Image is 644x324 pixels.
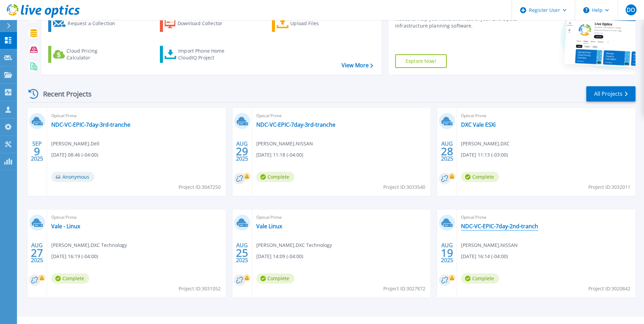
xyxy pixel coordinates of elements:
div: Upload Files [290,17,345,30]
span: [DATE] 11:13 (-03:00) [461,151,508,159]
div: AUG 2025 [236,240,249,265]
span: [PERSON_NAME] , DXC Technology [256,241,332,249]
span: [PERSON_NAME] , DXC [461,140,510,147]
span: Optical Prime [51,112,222,120]
span: [DATE] 16:19 (-04:00) [51,253,98,260]
div: Recent Projects [26,86,101,102]
div: Import Phone Home CloudIQ Project [178,48,231,61]
span: Optical Prime [256,214,427,221]
span: Complete [256,172,294,182]
div: AUG 2025 [441,139,454,164]
a: Cloud Pricing Calculator [48,46,124,63]
span: 28 [441,148,453,154]
span: [PERSON_NAME] , DXC Technology [51,241,127,249]
a: NDC-VC-EPIC-7day-3rd-tranche [51,121,130,128]
span: 27 [31,250,43,256]
a: All Projects [586,86,636,102]
div: Request a Collection [68,17,122,30]
span: Complete [256,273,294,284]
span: [DATE] 08:46 (-04:00) [51,151,98,159]
span: Optical Prime [461,112,631,120]
span: Anonymous [51,172,94,182]
span: Project ID: 3027872 [383,285,425,292]
a: Vale - Linux [51,223,80,230]
span: [PERSON_NAME] , NISSAN [461,241,518,249]
span: 19 [441,250,453,256]
span: 29 [236,148,248,154]
div: Download Collector [178,17,232,30]
div: AUG 2025 [236,139,249,164]
a: DXC Vale ESXi [461,121,496,128]
span: [PERSON_NAME] , NISSAN [256,140,313,147]
div: SEP 2025 [31,139,43,164]
span: Complete [461,273,499,284]
span: [DATE] 11:18 (-04:00) [256,151,303,159]
div: AUG 2025 [31,240,43,265]
span: Project ID: 3032011 [588,183,630,191]
span: 25 [236,250,248,256]
div: AUG 2025 [441,240,454,265]
span: Complete [51,273,89,284]
a: Vale Linux [256,223,282,230]
span: Optical Prime [256,112,427,120]
span: DO [627,7,635,13]
span: [PERSON_NAME] , Dell [51,140,99,147]
span: 9 [34,148,40,154]
span: Optical Prime [461,214,631,221]
div: Cloud Pricing Calculator [67,48,121,61]
a: View More [342,62,373,69]
a: NDC-VC-EPIC-7day-2nd-tranch [461,223,538,230]
span: [DATE] 16:14 (-04:00) [461,253,508,260]
span: Project ID: 3031052 [179,285,221,292]
span: [DATE] 14:09 (-04:00) [256,253,303,260]
a: NDC-VC-EPIC-7day-3rd-tranche [256,121,335,128]
span: Project ID: 3047250 [179,183,221,191]
span: Complete [461,172,499,182]
span: Project ID: 3020842 [588,285,630,292]
span: Optical Prime [51,214,222,221]
a: Request a Collection [48,15,124,32]
a: Explore Now! [395,54,447,68]
a: Upload Files [272,15,348,32]
a: Download Collector [160,15,236,32]
span: Project ID: 3033540 [383,183,425,191]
